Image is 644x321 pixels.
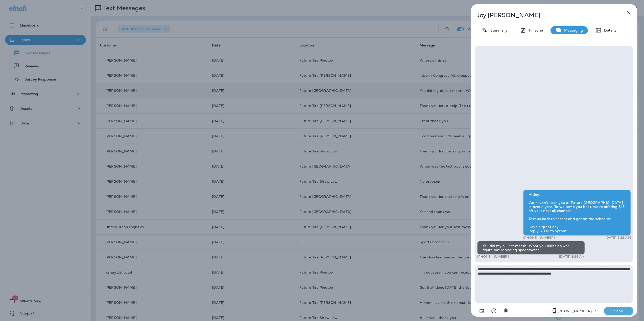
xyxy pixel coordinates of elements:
p: Details [602,28,616,32]
div: +1 (928) 232-1970 [549,308,599,314]
p: [DATE] 8:36 AM [559,255,585,259]
div: Hi Joy, We haven’t seen you at Future [GEOGRAPHIC_DATA] in over a year. To welcome you back, we’r... [523,190,631,236]
p: Summary [488,28,507,32]
button: Send [604,307,633,315]
p: [PHONE_NUMBER] [523,236,555,240]
p: Messaging [562,28,583,32]
button: Add in a premade template [477,306,487,316]
p: Timeline [526,28,543,32]
p: [PHONE_NUMBER] [477,255,509,259]
button: Select an emoji [489,306,499,316]
p: [DATE] 8:22 AM [605,236,631,240]
div: You did my oil last month. What you didnt do was figure out replacing spedometer. [477,241,585,255]
p: Joy [PERSON_NAME] [477,12,615,19]
p: Send [608,309,629,313]
p: [PHONE_NUMBER] [557,309,592,313]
